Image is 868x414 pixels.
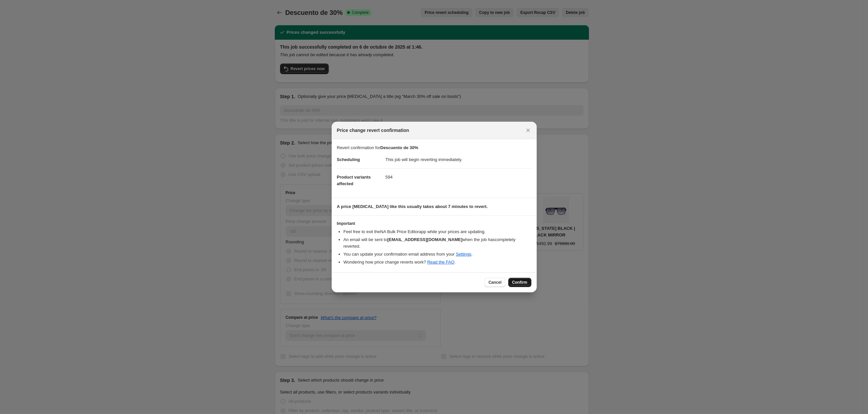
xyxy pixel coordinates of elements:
li: An email will be sent to when the job has completely reverted . [344,236,531,250]
span: Confirm [512,280,527,285]
li: Feel free to exit the NA Bulk Price Editor app while your prices are updating. [344,228,531,235]
b: [EMAIL_ADDRESS][DOMAIN_NAME] [387,237,462,242]
span: Cancel [488,280,501,285]
a: Settings [456,252,471,257]
button: Cancel [484,278,505,287]
span: Product variants affected [337,175,371,186]
a: Read the FAQ [427,260,454,265]
span: Price change revert confirmation [337,127,409,134]
b: Descuento de 30% [380,145,418,150]
button: Close [523,126,533,135]
dd: 594 [386,168,531,186]
p: Revert confirmation for [337,145,531,151]
li: You can update your confirmation email address from your . [344,251,531,258]
dd: This job will begin reverting immediately. [386,151,531,168]
b: A price [MEDICAL_DATA] like this usually takes about 7 minutes to revert. [337,204,488,209]
li: Wondering how price change reverts work? . [344,259,531,266]
h3: Important [337,221,531,226]
button: Confirm [508,278,531,287]
span: Scheduling [337,157,360,162]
